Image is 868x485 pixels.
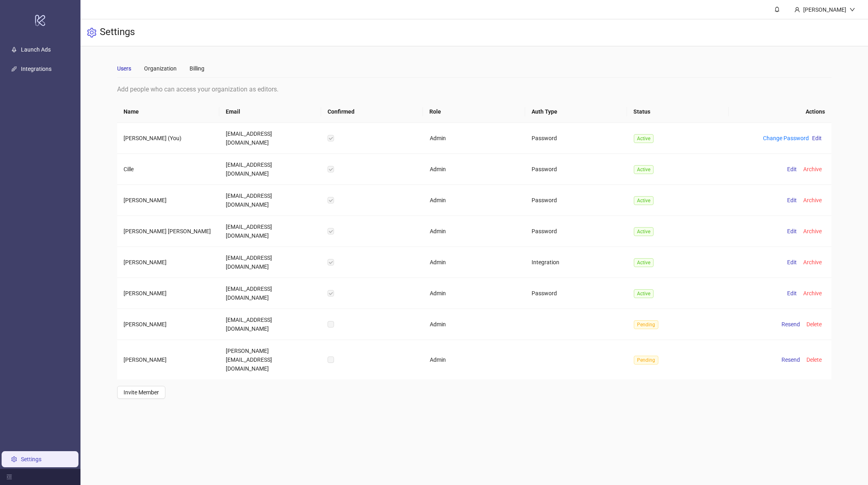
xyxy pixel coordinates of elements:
td: Password [525,154,627,185]
button: Archive [800,226,825,236]
th: Status [627,101,729,123]
button: Edit [784,288,800,298]
td: Password [525,216,627,247]
div: [PERSON_NAME] [800,5,849,14]
span: Archive [803,166,822,172]
div: Organization [144,64,177,73]
button: Invite Member [117,386,165,399]
button: Edit [784,226,800,236]
span: Archive [803,259,822,265]
span: Active [634,165,654,174]
td: Admin [423,309,525,340]
span: Delete [806,321,822,327]
button: Archive [800,257,825,267]
button: Edit [784,164,800,174]
td: [PERSON_NAME] [117,309,219,340]
button: Delete [803,319,825,329]
th: Name [117,101,219,123]
td: [EMAIL_ADDRESS][DOMAIN_NAME] [219,185,321,216]
span: Active [634,227,654,236]
td: Admin [423,340,525,379]
button: Resend [778,355,803,365]
button: Archive [800,195,825,205]
td: Admin [423,123,525,154]
span: Edit [812,135,822,141]
span: Active [634,289,654,298]
button: Edit [784,257,800,267]
span: setting [87,28,97,37]
td: Password [525,123,627,154]
td: [PERSON_NAME] [117,340,219,379]
div: Add people who can access your organization as editors. [117,84,831,94]
td: [PERSON_NAME] [117,185,219,216]
span: bell [774,6,780,12]
td: Admin [423,154,525,185]
th: Auth Type [525,101,627,123]
td: [EMAIL_ADDRESS][DOMAIN_NAME] [219,216,321,247]
button: Archive [800,288,825,298]
button: Delete [803,355,825,365]
span: menu-fold [6,474,12,480]
span: Edit [787,166,797,172]
div: Billing [190,64,204,73]
th: Email [219,101,321,123]
span: Active [634,258,654,267]
th: Confirmed [321,101,423,123]
td: Password [525,278,627,309]
a: Change Password [763,135,809,141]
td: [EMAIL_ADDRESS][DOMAIN_NAME] [219,247,321,278]
span: down [849,7,855,12]
h3: Settings [100,26,135,39]
button: Resend [778,319,803,329]
th: Actions [729,101,831,123]
span: Archive [803,228,822,234]
td: Admin [423,278,525,309]
span: user [794,7,800,12]
td: [PERSON_NAME] [PERSON_NAME] [117,216,219,247]
td: Password [525,185,627,216]
td: [EMAIL_ADDRESS][DOMAIN_NAME] [219,123,321,154]
span: Invite Member [124,389,159,396]
a: Integrations [21,66,52,72]
td: Admin [423,185,525,216]
td: Cille [117,154,219,185]
button: Edit [784,195,800,205]
span: Resend [781,356,800,363]
td: [EMAIL_ADDRESS][DOMAIN_NAME] [219,278,321,309]
td: [PERSON_NAME] [117,247,219,278]
td: Admin [423,247,525,278]
td: [PERSON_NAME][EMAIL_ADDRESS][DOMAIN_NAME] [219,340,321,379]
span: Archive [803,197,822,203]
td: [PERSON_NAME] (You) [117,123,219,154]
a: Launch Ads [21,46,51,53]
span: Archive [803,290,822,296]
span: Delete [806,356,822,363]
td: Admin [423,216,525,247]
a: Settings [21,456,41,462]
span: Edit [787,197,797,203]
span: Resend [781,321,800,327]
span: Pending [634,320,658,329]
td: [PERSON_NAME] [117,278,219,309]
span: Edit [787,259,797,265]
td: [EMAIL_ADDRESS][DOMAIN_NAME] [219,309,321,340]
span: Active [634,134,654,143]
span: Pending [634,356,658,365]
div: Users [117,64,131,73]
th: Role [423,101,525,123]
span: Edit [787,228,797,234]
td: Integration [525,247,627,278]
td: [EMAIL_ADDRESS][DOMAIN_NAME] [219,154,321,185]
button: Edit [809,133,825,143]
span: Active [634,196,654,205]
button: Archive [800,164,825,174]
span: Edit [787,290,797,296]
